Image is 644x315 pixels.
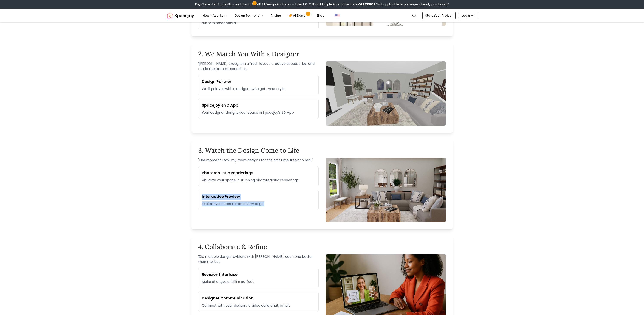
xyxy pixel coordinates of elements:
[326,158,446,222] img: Photorealisitc designs by Spacejoy
[459,12,477,19] a: Login
[344,2,375,6] span: Use code:
[313,11,328,20] a: Shop
[198,243,446,251] h2: 4. Collaborate & Refine
[199,11,230,20] button: How It Works
[198,61,319,71] p: ' [PERSON_NAME] brought in a fresh layout, creative accessories, and made the process seamless. '
[202,110,315,115] p: Your designer designs your space in Spacejoy's 3D App
[202,79,315,85] h3: Design Partner
[202,303,315,308] p: Connect with your design via video calls, chat, email.
[167,9,477,22] nav: Global
[199,11,328,20] nav: Main
[198,254,319,264] p: ' Did multiple design revisions with [PERSON_NAME], each one better than the last. '
[326,61,446,126] img: 3D App Design
[375,2,449,6] span: *Not applicable to packages already purchased*
[285,11,312,20] a: AI Design
[335,13,340,18] img: United States
[202,178,315,183] p: Visualize your space in stunning photorealistic renderings
[198,146,446,154] h2: 3. Watch the Design Come to Life
[167,11,194,20] a: Spacejoy
[167,11,194,20] img: Spacejoy Logo
[202,295,315,301] h3: Designer Communication
[202,272,315,278] h3: Revision Interface
[202,201,315,206] p: Explore your space from every angle
[202,102,315,108] h3: Spacejoy's 3D App
[358,2,375,6] b: GETTWICE
[422,12,456,19] a: Start Your Project
[202,170,315,176] h3: Photorealistic Renderings
[202,194,315,200] h3: Interactive Preview
[198,158,319,163] p: ' The moment I saw my room designs for the first time, it felt so real! '
[198,50,446,58] h2: 2. We Match You With a Designer
[202,86,315,92] p: We’ll pair you with a designer who gets your style.
[195,2,449,6] div: Pay Once, Get Twice-Plus an Extra 30% OFF All Design Packages + Extra 10% OFF on Multiple Rooms.
[267,11,284,20] a: Pricing
[202,279,315,284] p: Make changes until it's perfect
[231,11,266,20] button: Design Portfolio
